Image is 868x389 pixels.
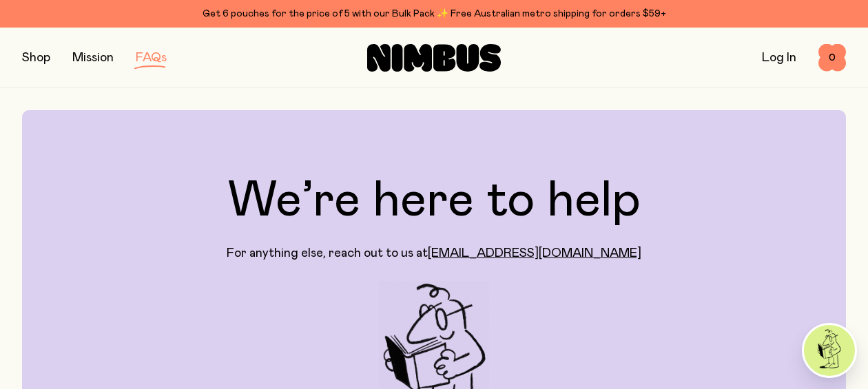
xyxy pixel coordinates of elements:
[228,176,641,226] h1: We’re here to help
[227,245,641,262] p: For anything else, reach out to us at
[762,52,796,64] a: Log In
[136,52,167,64] a: FAQs
[804,325,855,376] img: agent
[428,247,641,260] a: [EMAIL_ADDRESS][DOMAIN_NAME]
[72,52,114,64] a: Mission
[22,6,846,22] div: Get 6 pouches for the price of 5 with our Bulk Pack ✨ Free Australian metro shipping for orders $59+
[818,44,846,72] button: 0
